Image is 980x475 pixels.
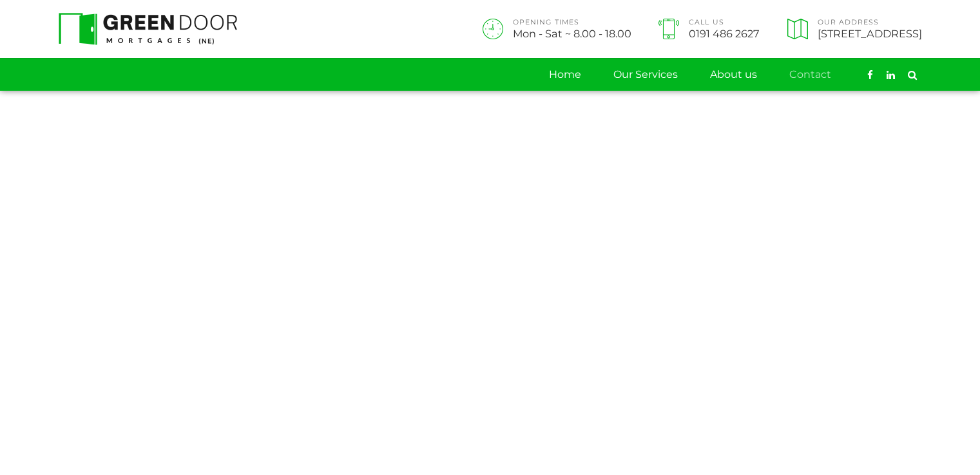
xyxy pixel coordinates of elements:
span: OPENING TIMES [513,19,631,26]
img: Green Door Mortgages North East [59,13,238,45]
a: Contact [789,59,831,91]
a: Home [549,59,581,91]
span: [STREET_ADDRESS] [818,28,922,39]
a: About us [710,59,757,91]
span: Our Address [818,19,922,26]
a: Call Us0191 486 2627 [655,19,760,39]
a: Our Address[STREET_ADDRESS] [783,19,921,39]
span: Call Us [689,19,760,26]
span: 0191 486 2627 [689,28,760,39]
a: Our Services [613,59,678,91]
span: Mon - Sat ~ 8.00 - 18.00 [513,28,631,39]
